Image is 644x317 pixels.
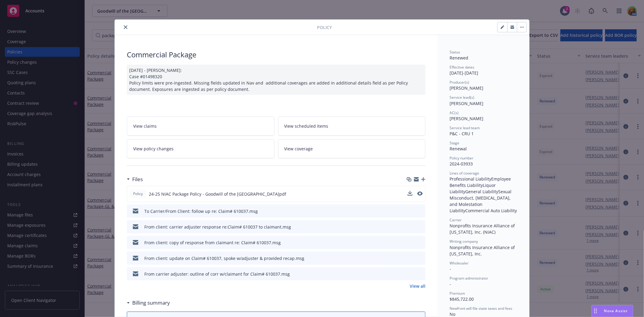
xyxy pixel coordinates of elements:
[450,189,513,213] span: Sexual Misconduct, [MEDICAL_DATA], and Molestation Liability
[450,311,455,317] span: No
[144,239,281,246] div: From client: copy of response from claimant re: Claim# 610037.msg
[133,123,157,129] span: View claims
[604,308,628,313] span: Nova Assist
[450,65,517,76] div: [DATE] - [DATE]
[450,176,512,188] span: Employee Benefits Liability
[450,276,488,281] span: Program administrator
[408,224,413,230] button: download file
[450,131,474,136] span: P&C - CRU 1
[450,176,491,182] span: Professional Liability
[450,245,516,257] span: Nonprofits Insurance Alliance of [US_STATE], Inc.
[450,110,459,115] span: AC(s)
[127,117,274,136] a: View claims
[132,175,143,183] h3: Files
[450,116,483,121] span: [PERSON_NAME]
[408,255,413,261] button: download file
[132,191,144,197] span: Policy
[284,146,313,152] span: View coverage
[418,255,423,261] button: preview file
[450,161,473,167] span: 2024-03933
[450,261,469,266] span: Wholesaler
[592,305,599,317] div: Drag to move
[450,291,465,296] span: Premium
[133,146,174,152] span: View policy changes
[127,50,425,60] div: Commercial Package
[418,271,423,277] button: preview file
[465,189,498,194] span: General Liability
[450,223,516,235] span: Nonprofits Insurance Alliance of [US_STATE], Inc. (NIAC)
[450,296,474,302] span: $845,722.00
[127,299,170,307] div: Billing summary
[417,191,423,196] button: preview file
[278,117,426,136] a: View scheduled items
[127,65,425,95] div: [DATE] - [PERSON_NAME]: Case #01498320 Policy limits were pre-ingested. Missing fields updated in...
[450,266,451,272] span: -
[127,139,274,158] a: View policy changes
[317,24,332,30] span: Policy
[450,217,462,223] span: Carrier
[418,208,423,214] button: preview file
[284,123,328,129] span: View scheduled items
[450,306,512,311] span: Newfront will file state taxes and fees
[450,85,483,91] span: [PERSON_NAME]
[149,191,286,197] span: 24-25 NIAC Package Policy - Goodwill of the [GEOGRAPHIC_DATA]pdf
[410,283,425,289] a: View all
[450,80,469,85] span: Producer(s)
[408,191,412,196] button: download file
[450,281,451,287] span: -
[408,239,413,246] button: download file
[144,224,291,230] div: From client: carrier adjuster response re:Claim# 610037 to claimant.msg
[408,271,413,277] button: download file
[144,271,290,277] div: From carrier adjuster: outline of corr w/claimant for Claim# 610037.msg
[408,191,412,197] button: download file
[450,50,460,55] span: Status
[450,101,483,106] span: [PERSON_NAME]
[408,208,413,214] button: download file
[144,208,258,214] div: To Carrier/From Client: follow up re: Claim# 610037.msg
[278,139,426,158] a: View coverage
[418,224,423,230] button: preview file
[450,55,468,61] span: Renewed
[450,155,473,161] span: Policy number
[144,255,304,261] div: From client: update on Claim# 610037, spoke w/adjuster & provided recap.msg
[122,24,129,31] button: close
[450,125,480,130] span: Service lead team
[450,146,467,152] span: Renewal
[450,140,459,146] span: Stage
[450,95,474,100] span: Service lead(s)
[465,208,517,213] span: Commercial Auto Liability
[132,299,170,307] h3: Billing summary
[450,65,474,70] span: Effective dates
[127,175,143,183] div: Files
[418,239,423,246] button: preview file
[591,305,633,317] button: Nova Assist
[450,182,497,194] span: Liquor Liability
[450,239,478,244] span: Writing company
[417,191,423,197] button: preview file
[450,171,479,176] span: Lines of coverage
